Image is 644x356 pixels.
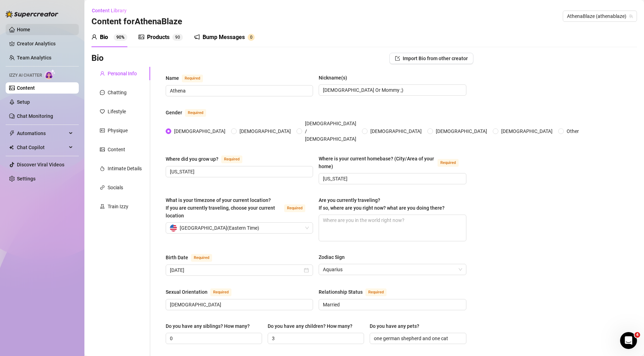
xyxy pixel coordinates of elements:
a: Team Analytics [17,55,51,61]
span: 9 [175,35,178,40]
input: Where did you grow up? [170,168,307,176]
span: message [100,90,105,95]
span: [DEMOGRAPHIC_DATA] [368,127,425,135]
span: Automations [17,128,67,139]
span: Izzy AI Chatter [9,72,42,79]
div: Do you have any pets? [370,322,419,330]
div: Personal Info [108,70,137,77]
div: Bump Messages [203,33,245,42]
a: Settings [17,176,36,182]
span: Are you currently traveling? If so, where are you right now? what are you doing there? [319,197,445,211]
div: Nickname(s) [319,74,347,82]
span: 0 [178,35,180,40]
input: Sexual Orientation [170,301,307,309]
label: Do you have any pets? [370,322,424,330]
span: idcard [100,128,105,133]
input: Do you have any pets? [374,335,460,342]
span: What is your timezone of your current location? If you are currently traveling, choose your curre... [166,197,275,218]
img: logo-BBDzfeDw.svg [6,11,58,18]
img: Chat Copilot [9,145,14,150]
div: Zodiac Sign [319,253,345,261]
img: us [170,224,177,231]
label: Name [166,74,211,82]
span: user [100,71,105,76]
span: 4 [635,332,640,338]
label: Do you have any children? How many? [268,322,357,330]
span: Other [564,127,582,135]
span: picture [139,34,144,40]
label: Zodiac Sign [319,253,350,261]
span: [DEMOGRAPHIC_DATA] [498,127,555,135]
span: Required [365,288,387,296]
input: Do you have any siblings? How many? [170,335,256,342]
a: Content [17,85,35,91]
label: Nickname(s) [319,74,352,82]
input: Do you have any children? How many? [272,335,358,342]
iframe: Intercom live chat [620,332,637,349]
div: Train Izzy [108,203,128,210]
span: Required [182,75,203,82]
span: Required [438,159,459,167]
div: Physique [108,127,128,134]
span: team [629,14,633,18]
span: Required [185,109,206,117]
label: Birth Date [166,253,220,262]
a: Setup [17,99,30,105]
span: Aquarius [323,264,462,275]
span: Required [210,288,231,296]
input: Name [170,87,307,95]
h3: Content for AthenaBlaze [91,16,182,27]
input: Birth Date [170,266,302,274]
span: Required [191,254,212,262]
h3: Bio [91,53,104,64]
span: AthenaBlaze (athenablaze) [567,11,633,21]
span: [GEOGRAPHIC_DATA] ( Eastern Time ) [180,223,259,233]
div: Lifestyle [108,108,126,115]
span: Required [284,204,305,212]
div: Intimate Details [108,165,142,172]
label: Where did you grow up? [166,155,250,163]
label: Do you have any siblings? How many? [166,322,255,330]
input: Relationship Status [323,301,460,309]
div: Products [147,33,170,42]
div: Do you have any children? How many? [268,322,352,330]
div: Sexual Orientation [166,288,208,296]
a: Chat Monitoring [17,113,53,119]
a: Creator Analytics [17,38,73,49]
span: [DEMOGRAPHIC_DATA] / [DEMOGRAPHIC_DATA] [302,120,359,143]
label: Where is your current homebase? (City/Area of your home) [319,155,466,170]
span: notification [194,34,200,40]
div: Do you have any siblings? How many? [166,322,250,330]
span: Chat Copilot [17,142,67,153]
span: fire [100,166,105,171]
div: Chatting [108,89,127,96]
div: Relationship Status [319,288,363,296]
a: Home [17,27,30,32]
span: link [100,185,105,190]
input: Where is your current homebase? (City/Area of your home) [323,175,460,183]
div: Name [166,74,179,82]
div: Where did you grow up? [166,155,218,163]
span: user [91,34,97,40]
label: Sexual Orientation [166,288,239,296]
div: Bio [100,33,108,42]
label: Gender [166,108,214,117]
div: Birth Date [166,254,188,261]
span: heart [100,109,105,114]
span: [DEMOGRAPHIC_DATA] [433,127,490,135]
div: Gender [166,109,182,116]
span: import [395,56,400,61]
div: Where is your current homebase? (City/Area of your home) [319,155,434,170]
label: Relationship Status [319,288,394,296]
sup: 0 [248,34,255,41]
button: Content Library [91,5,132,16]
span: [DEMOGRAPHIC_DATA] [237,127,294,135]
span: [DEMOGRAPHIC_DATA] [171,127,228,135]
span: Import Bio from other creator [403,56,468,61]
span: Content Library [92,8,127,13]
input: Nickname(s) [323,86,460,94]
sup: 90 [172,34,183,41]
div: Socials [108,184,123,191]
span: thunderbolt [9,131,15,136]
span: picture [100,147,105,152]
